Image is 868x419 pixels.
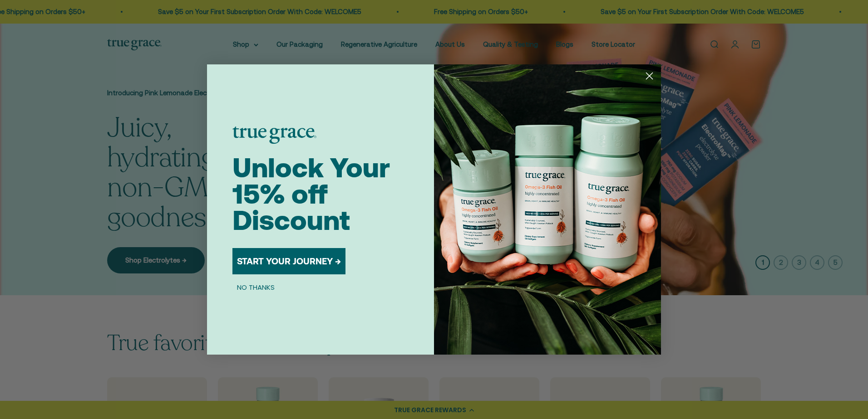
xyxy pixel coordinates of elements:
span: Unlock Your 15% off Discount [232,152,390,236]
button: START YOUR JOURNEY → [232,248,345,274]
button: Close dialog [641,68,657,84]
img: 098727d5-50f8-4f9b-9554-844bb8da1403.jpeg [434,64,661,355]
img: logo placeholder [232,127,316,144]
button: NO THANKS [232,282,279,292]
